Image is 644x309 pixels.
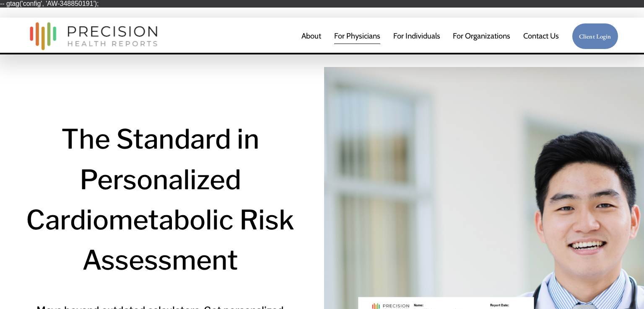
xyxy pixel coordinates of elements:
[26,18,161,54] img: Precision Health Reports
[523,28,559,44] a: Contact Us
[301,28,321,44] a: About
[572,23,618,49] a: Client Login
[26,119,295,280] h1: The Standard in Personalized Cardiometabolic Risk Assessment
[453,28,510,44] a: folder dropdown
[453,28,510,44] span: For Organizations
[334,28,380,44] a: For Physicians
[393,28,440,44] a: For Individuals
